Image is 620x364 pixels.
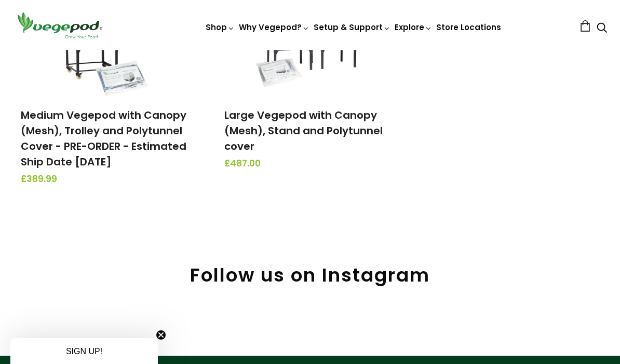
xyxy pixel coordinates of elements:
[224,108,383,153] a: Large Vegepod with Canopy (Mesh), Stand and Polytunnel cover
[597,23,607,34] a: Search
[10,338,158,364] div: SIGN UP!Close teaser
[66,347,102,356] span: SIGN UP!
[436,22,501,33] a: Store Locations
[21,108,186,169] a: Medium Vegepod with Canopy (Mesh), Trolley and Polytunnel Cover - PRE-ORDER - Estimated Ship Date...
[224,157,396,171] span: £487.00
[395,22,432,33] a: Explore
[239,22,309,33] a: Why Vegepod?
[156,330,166,340] button: Close teaser
[314,22,390,33] a: Setup & Support
[206,22,235,33] a: Shop
[13,264,607,286] h2: Follow us on Instagram
[13,10,106,40] img: Vegepod
[21,173,192,186] span: £389.99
